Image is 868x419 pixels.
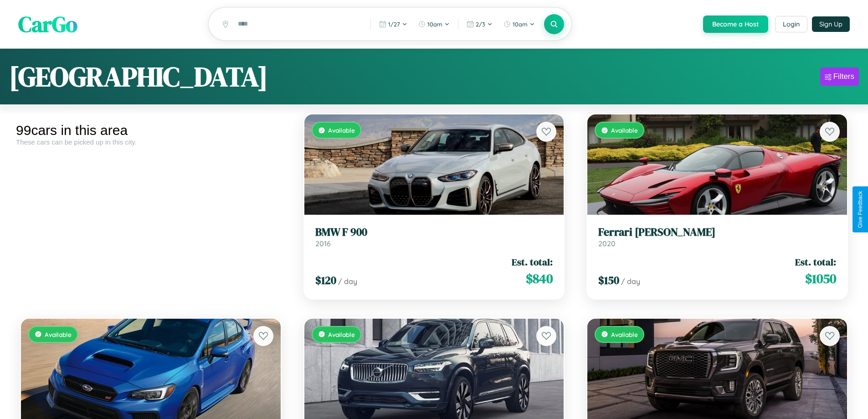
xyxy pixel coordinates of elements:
span: 2016 [315,239,331,248]
a: BMW F 9002016 [315,226,553,248]
span: $ 150 [598,273,619,288]
span: / day [621,277,640,286]
span: 1 / 27 [388,21,400,28]
button: 1/27 [375,17,412,31]
div: Give Feedback [857,191,863,228]
div: These cars can be picked up in this city. [16,138,286,146]
div: Filters [833,72,854,81]
span: $ 1050 [805,269,836,288]
span: Available [328,331,355,338]
span: Est. total: [512,255,553,269]
button: Become a Host [703,16,768,33]
span: 2 / 3 [476,21,485,28]
span: $ 840 [526,269,553,288]
span: $ 120 [315,273,336,288]
span: Est. total: [795,255,836,269]
button: Login [775,16,807,32]
button: Sign Up [812,16,850,32]
span: Available [611,126,638,134]
span: / day [338,277,357,286]
h1: [GEOGRAPHIC_DATA] [9,58,268,95]
button: 2/3 [462,17,497,31]
h3: BMW F 900 [315,226,553,239]
h3: Ferrari [PERSON_NAME] [598,226,836,239]
button: 10am [499,17,539,31]
span: 10am [427,21,442,28]
span: Available [45,331,72,338]
div: 99 cars in this area [16,123,286,138]
span: 2020 [598,239,616,248]
span: Available [611,331,638,338]
span: Available [328,126,355,134]
button: Filters [820,67,859,86]
span: CarGo [18,9,77,39]
span: 10am [513,21,528,28]
a: Ferrari [PERSON_NAME]2020 [598,226,836,248]
button: 10am [414,17,454,31]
